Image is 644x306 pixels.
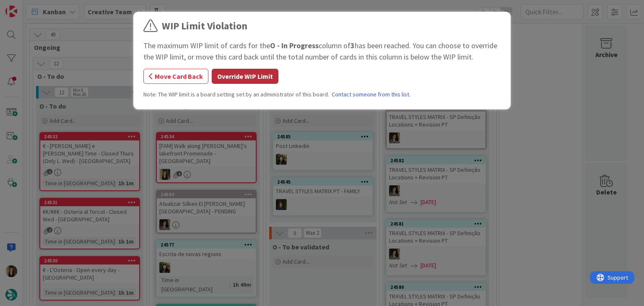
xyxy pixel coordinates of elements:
button: Override WIP Limit [212,69,278,84]
b: O - In Progress [270,41,319,50]
a: Contact someone from this list. [332,90,410,99]
div: Note: The WIP limit is a board setting set by an administrator of this board. [143,90,501,99]
div: WIP Limit Violation [162,18,247,34]
b: 3 [351,41,355,50]
span: Support [18,1,38,11]
div: The maximum WIP limit of cards for the column of has been reached. You can choose to override the... [143,40,501,62]
button: Move Card Back [143,69,208,84]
